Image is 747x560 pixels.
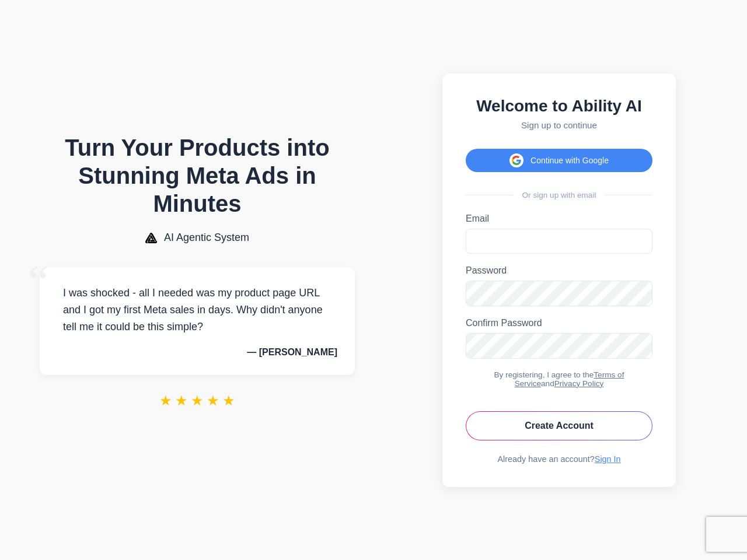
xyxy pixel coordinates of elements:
[554,379,604,388] a: Privacy Policy
[175,393,188,409] span: ★
[57,347,337,358] p: — [PERSON_NAME]
[466,265,652,276] label: Password
[164,232,249,244] span: AI Agentic System
[466,97,652,116] h2: Welcome to Ability AI
[57,285,337,335] p: I was shocked - all I needed was my product page URL and I got my first Meta sales in days. Why d...
[207,393,219,409] span: ★
[466,120,652,130] p: Sign up to continue
[466,411,652,440] button: Create Account
[466,454,652,464] div: Already have an account?
[595,454,621,464] a: Sign In
[466,149,652,172] button: Continue with Google
[515,370,624,388] a: Terms of Service
[191,393,204,409] span: ★
[222,393,235,409] span: ★
[28,256,49,309] span: “
[466,191,652,199] div: Or sign up with email
[159,393,172,409] span: ★
[466,318,652,328] label: Confirm Password
[466,370,652,388] div: By registering, I agree to the and
[40,134,355,218] h1: Turn Your Products into Stunning Meta Ads in Minutes
[145,233,157,243] img: AI Agentic System Logo
[466,213,652,224] label: Email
